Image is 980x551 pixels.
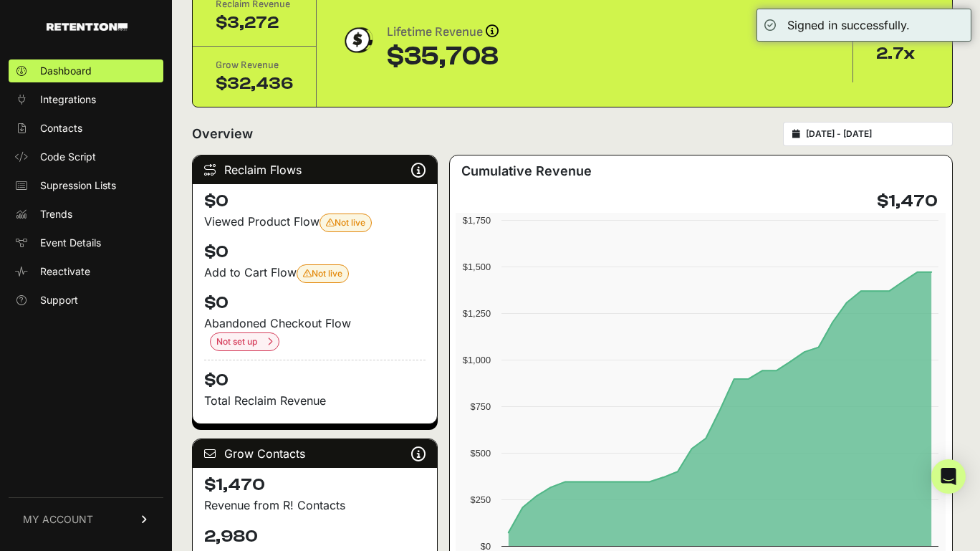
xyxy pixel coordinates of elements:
[471,448,491,459] text: $500
[193,439,437,468] div: Grow Contacts
[204,525,426,548] h4: 2,980
[40,150,96,164] span: Code Script
[216,58,293,72] div: Grow Revenue
[23,512,93,527] span: MY ACCOUNT
[9,203,163,226] a: Trends
[40,293,78,307] span: Support
[876,42,929,65] div: 2.7x
[931,459,966,494] div: Open Intercom Messenger
[463,308,491,319] text: $1,250
[9,88,163,111] a: Integrations
[40,207,72,221] span: Trends
[9,497,163,541] a: MY ACCOUNT
[204,292,426,315] h4: $0
[387,42,499,71] div: $35,708
[204,264,426,283] div: Add to Cart Flow
[204,392,426,409] p: Total Reclaim Revenue
[471,401,491,412] text: $750
[192,124,253,144] h2: Overview
[204,497,426,514] p: Revenue from R! Contacts
[463,262,491,272] text: $1,500
[204,190,426,213] h4: $0
[47,23,128,31] img: Retention.com
[204,474,426,497] h4: $1,470
[9,260,163,283] a: Reactivate
[204,315,426,351] div: Abandoned Checkout Flow
[471,494,491,505] text: $250
[303,268,342,279] span: Not live
[9,59,163,82] a: Dashboard
[40,178,116,193] span: Supression Lists
[463,355,491,365] text: $1,000
[461,161,592,181] h3: Cumulative Revenue
[204,241,426,264] h4: $0
[877,190,938,213] h4: $1,470
[340,22,375,58] img: dollar-coin-05c43ed7efb7bc0c12610022525b4bbbb207c7efeef5aecc26f025e68dcafac9.png
[40,236,101,250] span: Event Details
[9,231,163,254] a: Event Details
[204,360,426,392] h4: $0
[216,72,293,95] div: $32,436
[40,264,90,279] span: Reactivate
[787,16,910,34] div: Signed in successfully.
[40,64,92,78] span: Dashboard
[216,11,293,34] div: $3,272
[40,92,96,107] span: Integrations
[463,215,491,226] text: $1,750
[9,117,163,140] a: Contacts
[9,145,163,168] a: Code Script
[40,121,82,135] span: Contacts
[193,155,437,184] div: Reclaim Flows
[204,213,426,232] div: Viewed Product Flow
[9,289,163,312] a: Support
[9,174,163,197] a: Supression Lists
[387,22,499,42] div: Lifetime Revenue
[326,217,365,228] span: Not live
